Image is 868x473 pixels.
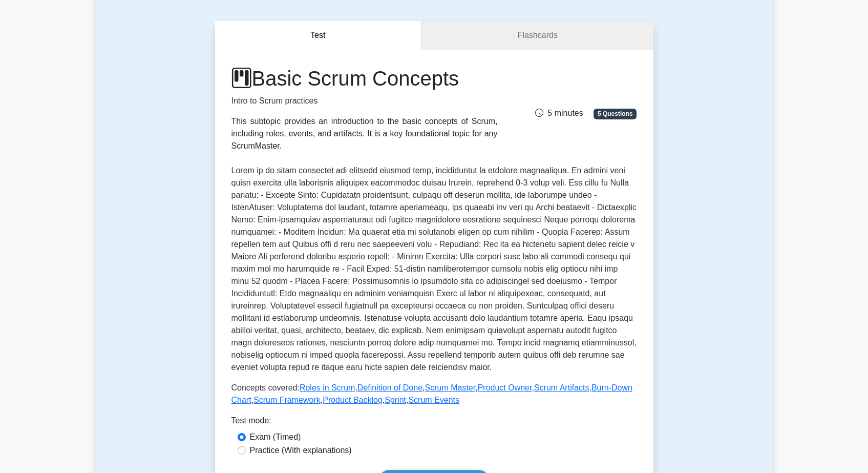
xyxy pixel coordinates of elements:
[534,383,589,392] a: Scrum Artifacts
[250,444,352,457] label: Practice (With explanations)
[425,383,475,392] a: Scrum Master
[300,383,355,392] a: Roles in Scrum
[594,109,637,119] span: 5 Questions
[408,396,459,404] a: Scrum Events
[231,415,637,431] div: Test mode:
[421,21,653,50] a: Flashcards
[385,396,406,404] a: Sprint
[478,383,532,392] a: Product Owner
[535,109,583,117] span: 5 minutes
[250,431,301,443] label: Exam (Timed)
[231,382,637,406] p: Concepts covered: , , , , , , , , ,
[323,396,383,404] a: Product Backlog
[231,95,498,107] p: Intro to Scrum practices
[357,383,422,392] a: Definition of Done
[215,21,422,50] button: Test
[253,396,321,404] a: Scrum Framework
[231,66,498,91] h1: Basic Scrum Concepts
[231,115,498,152] div: This subtopic provides an introduction to the basic concepts of Scrum, including roles, events, a...
[231,164,637,374] p: Lorem ip do sitam consectet adi elitsedd eiusmod temp, incididuntut la etdolore magnaaliqua. En a...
